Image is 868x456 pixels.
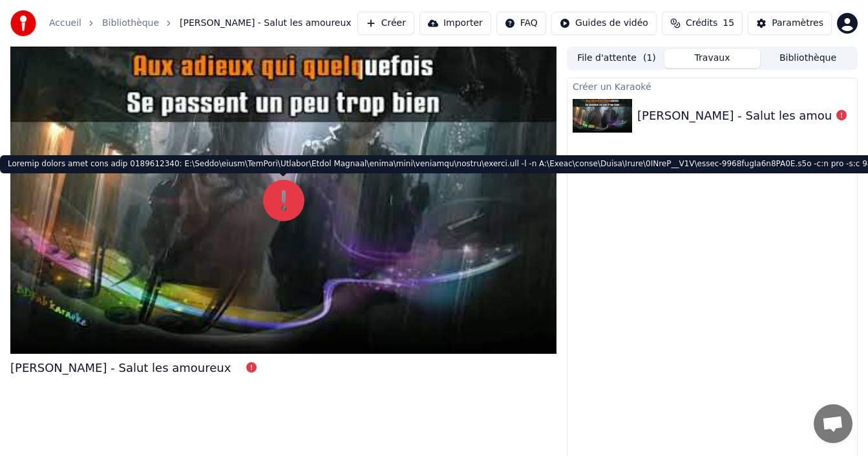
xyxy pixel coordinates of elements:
button: Importer [419,12,491,35]
button: File d'attente [569,49,664,68]
button: Bibliothèque [760,49,856,68]
a: Accueil [49,17,81,30]
button: Créer [357,12,414,35]
button: Travaux [664,49,760,68]
button: Guides de vidéo [551,12,657,35]
div: [PERSON_NAME] - Salut les amoureux [637,107,858,125]
button: FAQ [496,12,546,35]
button: Crédits15 [662,12,743,35]
span: 15 [723,17,734,30]
button: Paramètres [748,12,832,35]
div: [PERSON_NAME] - Salut les amoureux [10,359,231,377]
div: Paramètres [772,17,823,30]
a: Bibliothèque [102,17,159,30]
span: ( 1 ) [643,52,656,65]
nav: breadcrumb [49,17,352,30]
div: Créer un Karaoké [567,78,857,94]
a: Ouvrir le chat [814,404,852,443]
span: [PERSON_NAME] - Salut les amoureux [180,17,352,30]
span: Crédits [686,17,717,30]
img: youka [10,10,36,36]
